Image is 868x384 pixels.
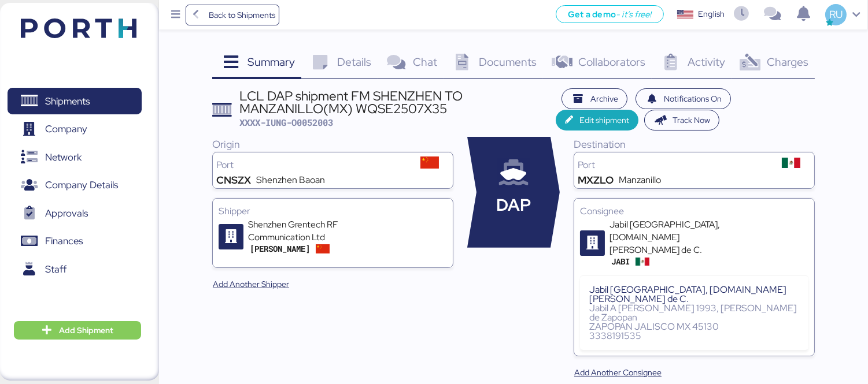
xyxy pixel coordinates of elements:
[8,144,142,170] a: Network
[8,256,142,282] a: Staff
[589,331,799,341] div: 3338191535
[45,149,82,166] span: Network
[413,54,437,69] span: Chat
[767,54,808,69] span: Charges
[496,193,531,218] span: DAP
[589,322,799,331] div: ZAPOPAN JALISCO MX 45130
[219,204,447,218] div: Shipper
[186,5,280,25] a: Back to Shipments
[688,54,725,69] span: Activity
[644,110,720,131] button: Track Now
[590,92,618,106] span: Archive
[8,228,142,255] a: Finances
[216,161,411,170] div: Port
[8,200,142,226] a: Approvals
[248,54,295,69] span: Summary
[578,161,772,170] div: Port
[479,54,537,69] span: Documents
[216,176,251,185] div: CNSZX
[14,321,141,340] button: Add Shipment
[578,54,645,69] span: Collaborators
[213,277,289,291] span: Add Another Shipper
[45,261,67,278] span: Staff
[829,7,843,22] span: RU
[45,205,88,222] span: Approvals
[45,233,83,249] span: Finances
[565,362,671,383] button: Add Another Consignee
[578,176,614,185] div: MXZLO
[256,176,325,185] div: Shenzhen Baoan
[248,218,387,244] div: Shenzhen Grentech RF Communication Ltd
[673,113,710,127] span: Track Now
[619,176,661,185] div: Manzanillo
[8,116,142,143] a: Company
[574,137,815,152] div: Destination
[337,54,371,69] span: Details
[45,177,118,193] span: Company Details
[239,90,556,115] div: LCL DAP shipment FM SHENZHEN TO MANZANILLO(MX) WQSE2507X35
[589,285,799,304] div: Jabil [GEOGRAPHIC_DATA], [DOMAIN_NAME] [PERSON_NAME] de C.
[556,110,638,131] button: Edit shipment
[589,304,799,322] div: Jabil A [PERSON_NAME] 1993, [PERSON_NAME] de Zapopan
[8,88,142,114] a: Shipments
[664,92,722,106] span: Notifications On
[8,172,142,199] a: Company Details
[610,218,748,256] div: Jabil [GEOGRAPHIC_DATA], [DOMAIN_NAME] [PERSON_NAME] de C.
[579,113,629,127] span: Edit shipment
[212,137,453,152] div: Origin
[574,366,662,379] span: Add Another Consignee
[636,88,732,109] button: Notifications On
[580,204,808,218] div: Consignee
[562,88,627,109] button: Archive
[209,8,275,22] span: Back to Shipments
[59,323,113,337] span: Add Shipment
[239,117,333,128] span: XXXX-IUNG-O0052003
[166,5,186,25] button: Menu
[698,8,725,20] div: English
[45,121,87,137] span: Company
[204,274,298,294] button: Add Another Shipper
[45,93,90,110] span: Shipments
